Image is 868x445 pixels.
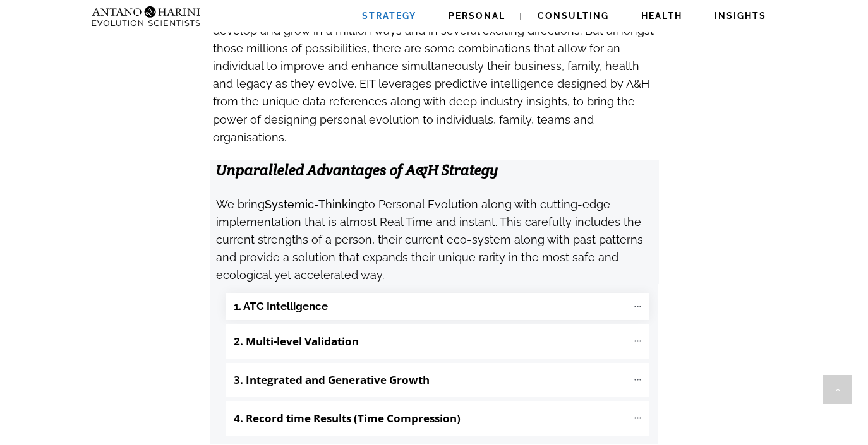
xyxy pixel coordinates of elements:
b: 4. Record time Results (Time Compression) [234,411,461,425]
span: Consulting [538,11,609,21]
b: 2. Multi-level Validation [234,334,359,348]
span: Strategy [362,11,416,21]
b: 3. Integrated and Generative Growth [234,372,430,387]
span: Health [641,11,682,21]
span: Insights [714,11,766,21]
span: We bring to Personal Evolution along with cutting-edge implementation that is almost Real Time an... [216,198,643,282]
span: This opens a plethora of possibilities. With these rapid tools, any person can develop and grow i... [213,6,654,143]
strong: Unparalleled Advantages of A&H Strategy [216,160,498,179]
strong: Systemic-Thinking [265,198,365,211]
b: 1. ATC Intelligence [234,299,328,314]
span: Personal [449,11,505,21]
